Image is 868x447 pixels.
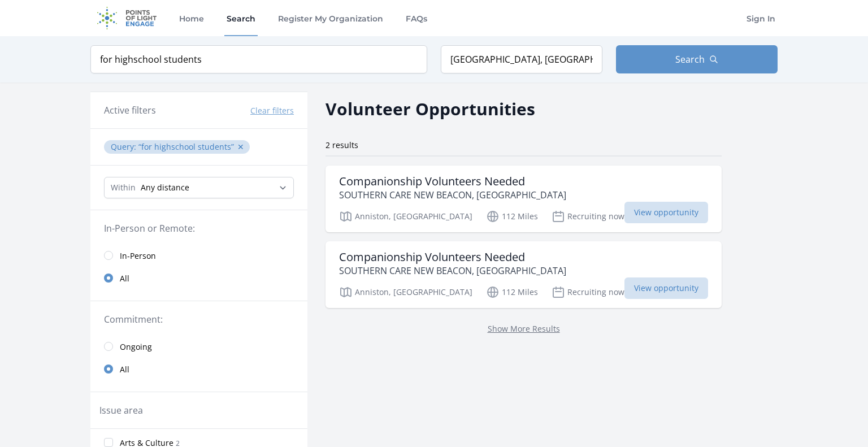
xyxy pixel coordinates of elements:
[90,244,307,267] a: In-Person
[339,250,566,264] h3: Companionship Volunteers Needed
[552,285,624,299] p: Recruiting now
[325,241,722,308] a: Companionship Volunteers Needed SOUTHERN CARE NEW BEACON, [GEOGRAPHIC_DATA] Anniston, [GEOGRAPHIC...
[250,105,294,116] button: Clear filters
[90,335,307,358] a: Ongoing
[552,210,624,223] p: Recruiting now
[120,364,129,375] span: All
[616,45,778,73] button: Search
[486,210,538,223] p: 112 Miles
[120,341,152,353] span: Ongoing
[441,45,602,73] input: Location
[325,166,722,232] a: Companionship Volunteers Needed SOUTHERN CARE NEW BEACON, [GEOGRAPHIC_DATA] Anniston, [GEOGRAPHIC...
[339,210,472,223] p: Anniston, [GEOGRAPHIC_DATA]
[237,141,244,153] button: ✕
[138,141,234,152] q: for highschool students
[90,358,307,380] a: All
[111,141,138,152] span: Query :
[488,323,560,334] a: Show More Results
[90,45,427,73] input: Keyword
[675,53,705,66] span: Search
[325,140,358,150] span: 2 results
[90,267,307,289] a: All
[339,175,566,188] h3: Companionship Volunteers Needed
[624,277,708,299] span: View opportunity
[339,264,566,277] p: SOUTHERN CARE NEW BEACON, [GEOGRAPHIC_DATA]
[104,222,294,235] legend: In-Person or Remote:
[339,188,566,202] p: SOUTHERN CARE NEW BEACON, [GEOGRAPHIC_DATA]
[104,103,156,117] h3: Active filters
[99,403,143,417] legend: Issue area
[120,250,156,262] span: In-Person
[339,285,472,299] p: Anniston, [GEOGRAPHIC_DATA]
[486,285,538,299] p: 112 Miles
[325,96,535,121] h2: Volunteer Opportunities
[104,313,294,326] legend: Commitment:
[104,438,113,447] input: Arts & Culture 2
[120,273,129,284] span: All
[624,202,708,223] span: View opportunity
[104,177,294,198] select: Search Radius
